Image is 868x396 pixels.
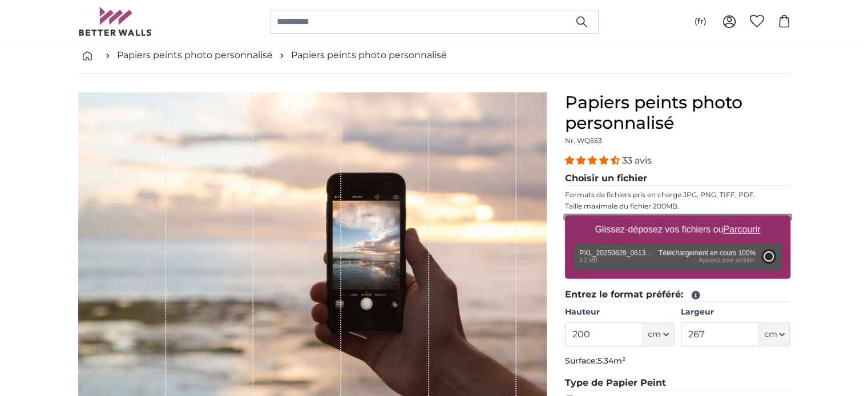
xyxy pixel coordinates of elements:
[565,356,790,367] p: Surface:
[565,376,790,390] legend: Type de Papier Peint
[597,356,625,366] span: 5.34m²
[565,155,622,166] span: 4.33 stars
[565,172,790,186] legend: Choisir un fichier
[643,322,674,346] button: cm
[764,329,777,340] span: cm
[681,307,790,318] label: Largeur
[565,92,790,133] h1: Papiers peints photo personnalisé
[78,7,152,36] img: Betterwalls
[78,37,790,74] nav: breadcrumbs
[117,48,273,62] a: Papiers peints photo personnalisé
[648,329,661,340] span: cm
[685,11,716,32] button: (fr)
[291,48,447,62] a: Papiers peints photo personnalisé
[590,218,765,241] label: Glissez-déposez vos fichiers ou
[565,202,790,211] p: Taille maximale du fichier 200MB.
[565,307,674,318] label: Hauteur
[565,190,790,199] p: Formats de fichiers pris en charge JPG, PNG, TIFF, PDF.
[759,322,790,346] button: cm
[565,288,790,302] legend: Entrez le format préféré:
[565,136,602,145] span: Nr. WQ553
[622,155,652,166] span: 33 avis
[723,224,760,234] u: Parcourir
